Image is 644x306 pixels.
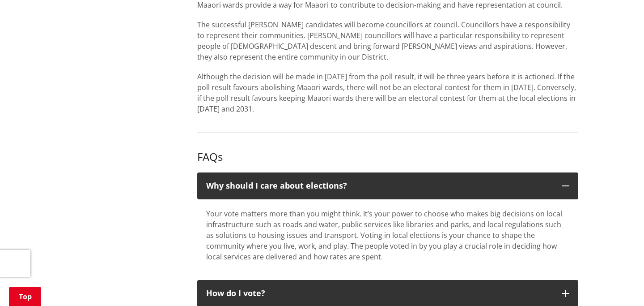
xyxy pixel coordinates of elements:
div: Your vote matters more than you might think. It’s your power to choose who makes big decisions on... [206,208,569,262]
div: How do I vote? [206,289,553,298]
button: Why should I care about elections? [197,172,578,199]
p: Although the decision will be made in [DATE] from the poll result, it will be three years before ... [197,71,578,114]
a: Top [9,287,41,306]
div: Why should I care about elections? [206,181,553,190]
iframe: Messenger Launcher [603,268,635,301]
p: The successful [PERSON_NAME] candidates will become councillors at council. Councillors have a re... [197,19,578,62]
h3: FAQs [197,151,578,164]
